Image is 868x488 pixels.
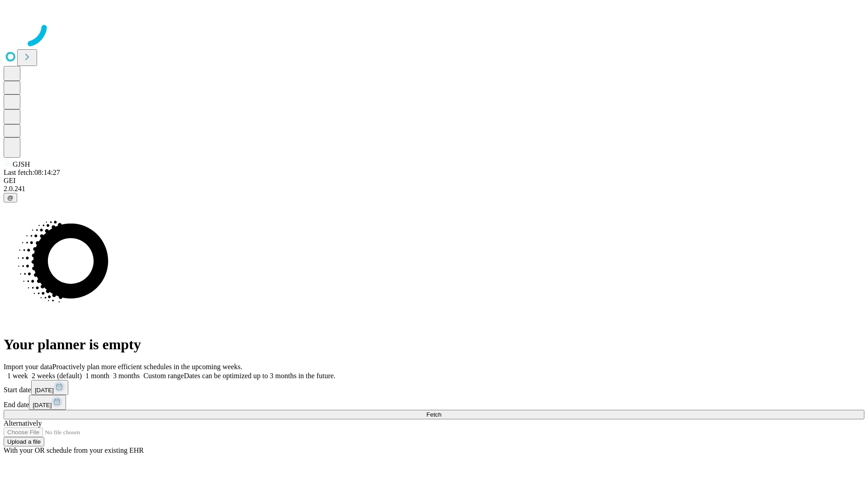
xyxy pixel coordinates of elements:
[4,380,864,395] div: Start date
[31,380,68,395] button: [DATE]
[4,193,17,202] button: @
[143,372,184,380] span: Custom range
[4,437,44,446] button: Upload a file
[32,372,82,380] span: 2 weeks (default)
[4,169,60,176] span: Last fetch: 08:14:27
[4,446,144,454] span: With your OR schedule from your existing EHR
[4,363,52,371] span: Import your data
[4,410,864,419] button: Fetch
[33,402,52,408] span: [DATE]
[4,419,42,427] span: Alternatively
[4,185,864,193] div: 2.0.241
[13,160,30,168] span: GJSH
[35,387,54,394] span: [DATE]
[426,411,441,418] span: Fetch
[4,395,864,410] div: End date
[4,336,864,353] h1: Your planner is empty
[29,395,66,410] button: [DATE]
[113,372,140,380] span: 3 months
[7,194,14,201] span: @
[184,372,335,380] span: Dates can be optimized up to 3 months in the future.
[52,363,242,371] span: Proactively plan more efficient schedules in the upcoming weeks.
[85,372,109,380] span: 1 month
[4,177,864,185] div: GEI
[7,372,28,380] span: 1 week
